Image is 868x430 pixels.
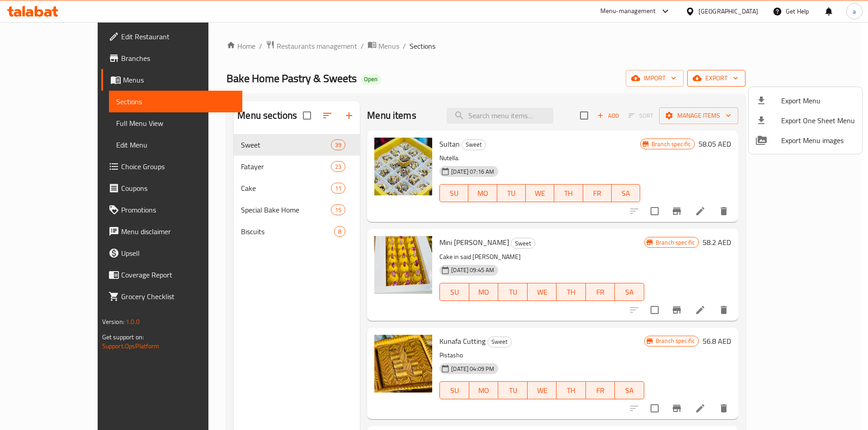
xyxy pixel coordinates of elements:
li: Export menu items [749,91,862,111]
li: Export one sheet menu items [749,111,862,130]
li: Export Menu images [749,130,862,150]
span: Export Menu images [781,135,855,146]
span: Export Menu [781,95,855,106]
span: Export One Sheet Menu [781,115,855,126]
